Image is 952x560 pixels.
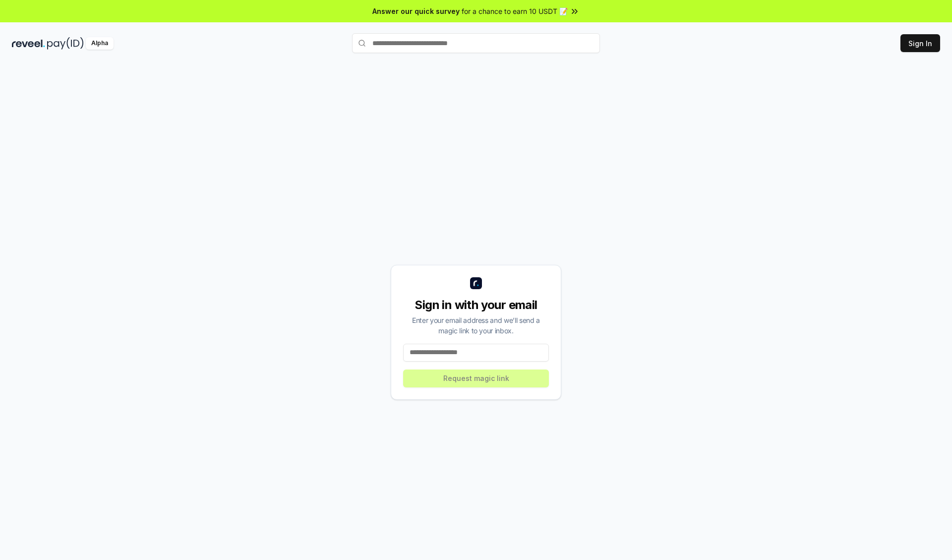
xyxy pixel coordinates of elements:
img: reveel_dark [12,37,45,50]
div: Enter your email address and we’ll send a magic link to your inbox. [403,315,549,336]
img: pay_id [47,37,84,50]
button: Sign In [900,34,940,52]
div: Alpha [86,37,114,50]
span: for a chance to earn 10 USDT 📝 [462,6,568,16]
span: Answer our quick survey [372,6,460,16]
img: logo_small [470,277,482,289]
div: Sign in with your email [403,297,549,313]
